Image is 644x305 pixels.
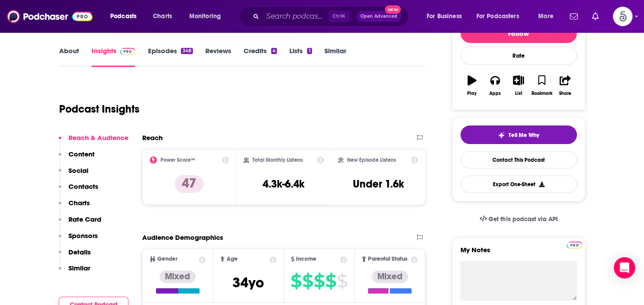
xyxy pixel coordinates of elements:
span: Get this podcast via API [488,215,557,223]
p: Reach & Audience [68,133,128,142]
button: Sponsors [59,231,98,248]
a: Reviews [205,47,231,67]
p: Contacts [68,182,98,191]
button: Reach & Audience [59,133,128,150]
img: Podchaser - Follow, Share and Rate Podcasts [7,8,92,25]
span: Age [226,256,237,262]
button: Charts [59,199,90,215]
button: Follow [460,23,577,43]
button: open menu [420,9,473,23]
button: tell me why sparkleTell Me Why [460,125,577,144]
span: $ [302,274,313,288]
span: Charts [153,10,172,23]
button: open menu [183,9,232,23]
div: 4 [271,48,277,54]
span: Logged in as Spiral5-G2 [613,7,632,26]
button: Share [553,70,576,102]
span: $ [314,274,324,288]
a: Episodes348 [148,47,192,67]
button: Content [59,150,95,166]
h2: Audience Demographics [142,233,223,242]
span: Income [296,256,316,262]
button: Similar [59,264,90,280]
span: $ [291,274,301,288]
a: Show notifications dropdown [588,9,602,24]
span: Parental Status [368,256,408,262]
span: Monitoring [189,10,221,23]
div: Apps [489,91,501,96]
div: Open Intercom Messenger [614,257,635,278]
h3: 4.3k-6.4k [263,177,304,191]
button: open menu [104,9,148,23]
span: New [385,5,401,14]
button: Apps [484,70,507,102]
h2: Power Score™ [160,157,195,163]
button: Details [59,248,91,264]
h2: Reach [142,133,163,142]
button: Show profile menu [613,7,632,26]
button: Bookmark [530,70,553,102]
h1: Podcast Insights [59,102,140,116]
span: Ctrl K [328,11,349,22]
button: Social [59,166,88,183]
div: Bookmark [531,91,552,96]
a: Get this podcast via API [472,208,565,230]
div: Mixed [160,270,196,283]
p: Content [68,150,95,158]
a: Similar [324,47,346,67]
p: 47 [175,175,204,193]
button: Rate Card [59,215,101,231]
label: My Notes [460,246,577,261]
span: For Podcasters [476,10,519,23]
a: InsightsPodchaser Pro [92,47,136,67]
button: open menu [532,9,564,23]
div: Search podcasts, credits, & more... [247,6,417,27]
div: Play [467,91,476,96]
input: Search podcasts, credits, & more... [263,9,328,23]
img: tell me why sparkle [498,132,505,139]
img: Podchaser Pro [567,242,582,249]
button: Play [460,70,484,102]
button: Open AdvancedNew [356,11,401,22]
h3: Under 1.6k [353,177,404,191]
span: Open Advanced [360,14,397,19]
div: Share [559,91,571,96]
h2: New Episode Listens [347,157,396,163]
p: Similar [68,264,90,272]
div: Rate [460,47,577,65]
a: Show notifications dropdown [566,9,581,24]
div: Mixed [372,270,408,283]
p: Social [68,166,88,175]
img: Podchaser Pro [120,48,136,55]
p: Sponsors [68,231,98,240]
span: Gender [157,256,177,262]
span: For Business [427,10,462,23]
a: About [59,47,79,67]
span: Podcasts [110,10,136,23]
div: 1 [307,48,312,54]
a: Contact This Podcast [460,151,577,168]
span: 34 yo [232,274,264,291]
a: Lists1 [289,47,312,67]
h2: Total Monthly Listens [252,157,303,163]
span: More [538,10,553,23]
div: List [515,91,522,96]
button: open menu [471,9,532,23]
button: Export One-Sheet [460,176,577,193]
p: Rate Card [68,215,101,223]
img: User Profile [613,7,632,26]
button: List [507,70,530,102]
p: Details [68,248,91,256]
div: 348 [181,48,192,54]
a: Credits4 [244,47,277,67]
a: Charts [147,9,177,23]
span: $ [325,274,336,288]
span: Tell Me Why [508,132,539,139]
p: Charts [68,199,90,207]
a: Pro website [567,240,582,249]
button: Contacts [59,182,98,199]
span: $ [337,274,347,288]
